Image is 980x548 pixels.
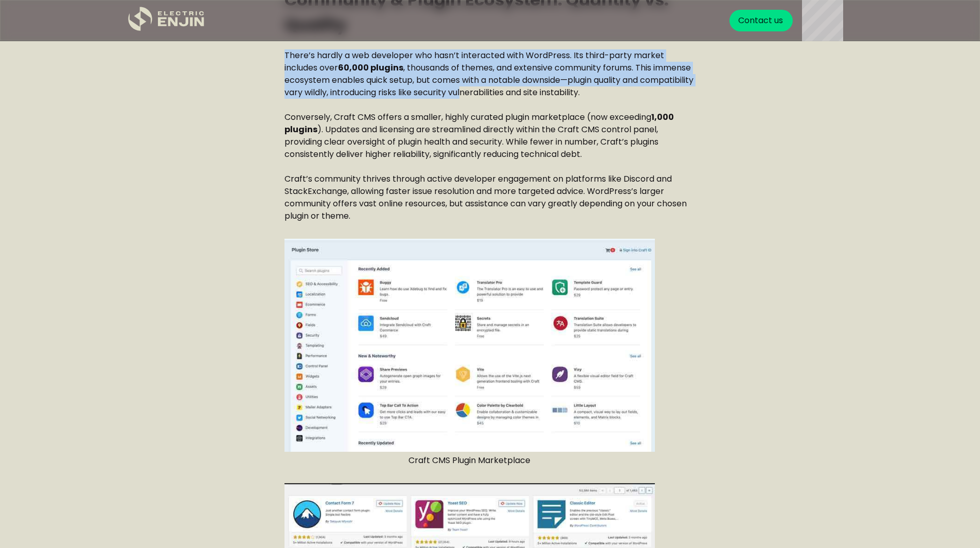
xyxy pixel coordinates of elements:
figcaption: Craft CMS Plugin Marketplace [284,454,655,467]
a: home [128,7,205,35]
p: Craft’s community thrives through active developer engagement on platforms like Discord and Stack... [284,173,696,222]
p: Conversely, Craft CMS offers a smaller, highly curated plugin marketplace (now exceeding ). Updat... [284,111,696,161]
strong: 1,000 plugins [284,111,674,135]
div: Contact us [738,14,783,27]
img: Craft CMS Plugins Library [284,239,655,452]
a: Contact us [729,10,793,31]
p: There’s hardly a web developer who hasn’t interacted with WordPress. Its third-party market inclu... [284,49,696,99]
strong: 60,000 plugins [338,62,403,74]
